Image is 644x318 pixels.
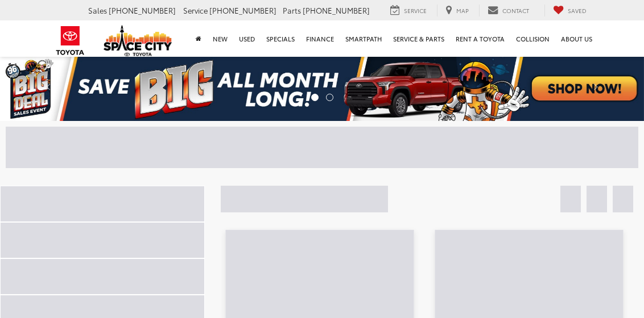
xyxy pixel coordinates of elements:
[387,20,450,57] a: Service & Parts
[544,5,595,16] a: My Saved Vehicles
[88,5,107,15] span: Sales
[109,5,176,15] span: [PHONE_NUMBER]
[261,20,300,57] a: Specials
[555,20,598,57] a: About Us
[283,5,301,15] span: Parts
[568,6,587,15] span: Saved
[404,6,427,15] span: Service
[183,5,208,15] span: Service
[340,20,387,57] a: SmartPath
[456,6,469,15] span: Map
[207,20,233,57] a: New
[502,6,529,15] span: Contact
[190,20,207,57] a: Home
[303,5,370,15] span: [PHONE_NUMBER]
[479,5,538,16] a: Contact
[104,25,172,56] img: Space City Toyota
[450,20,510,57] a: Rent a Toyota
[209,5,276,15] span: [PHONE_NUMBER]
[510,20,555,57] a: Collision
[49,22,92,59] img: Toyota
[233,20,261,57] a: Used
[382,5,435,16] a: Service
[437,5,477,16] a: Map
[300,20,340,57] a: Finance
